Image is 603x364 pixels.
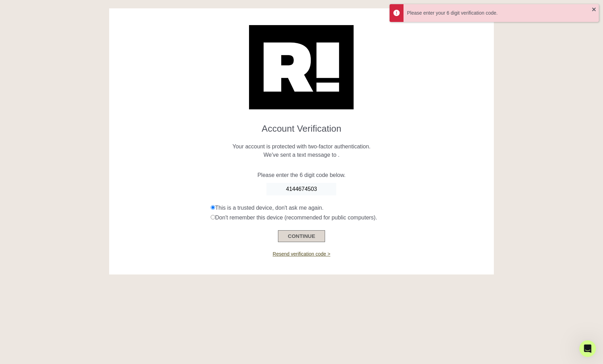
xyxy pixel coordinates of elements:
iframe: Intercom live chat [579,340,596,357]
p: Please enter the 6 digit code below. [114,171,489,179]
div: This is a trusted device, don't ask me again. [211,204,489,212]
p: Your account is protected with two-factor authentication. We've sent a text message to . [114,134,489,159]
div: Don't remember this device (recommended for public computers). [211,214,489,222]
input: Enter Code [266,183,336,195]
div: Please enter your 6 digit verification code. [407,9,592,17]
img: Retention.com [249,25,354,109]
a: Resend verification code > [273,251,330,257]
button: CONTINUE [278,230,325,242]
h1: Account Verification [114,118,489,134]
